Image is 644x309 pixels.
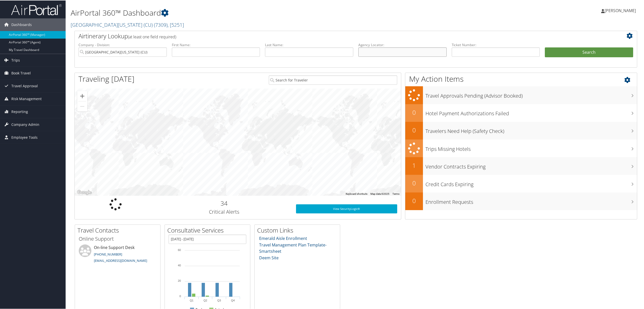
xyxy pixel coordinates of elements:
li: On-line Support Desk [76,244,159,265]
text: Q1 [190,298,194,301]
span: Reporting [11,105,28,118]
label: Agency Locator: [358,42,447,47]
a: [PERSON_NAME] [601,3,641,18]
span: Map data ©2025 [370,192,389,195]
h2: Custom Links [257,226,340,234]
label: Company - Division: [78,42,167,47]
button: Zoom out [77,101,87,111]
input: Search for Traveler [269,75,397,84]
text: Q2 [203,298,207,301]
tspan: 40 [178,263,181,266]
h2: 0 [405,196,423,205]
h3: Travelers Need Help (Safety Check) [425,125,637,134]
span: Trips [11,53,20,66]
a: Emerald Aisle Enrollment [259,235,307,241]
h1: Traveling [DATE] [78,73,135,84]
a: View SecurityLogic® [296,204,397,213]
text: Q4 [231,298,235,301]
span: ( 7309 ) [154,21,168,28]
img: Google [76,189,93,195]
h1: AirPortal 360™ Dashboard [71,7,451,18]
a: 1Vendor Contracts Expiring [405,157,637,174]
h3: Enrollment Requests [425,195,637,205]
label: First Name: [172,42,260,47]
h1: My Action Items [405,73,637,84]
h2: Airtinerary Lookup [78,31,586,40]
label: Ticket Number: [452,42,540,47]
a: 0Credit Cards Expiring [405,174,637,192]
h3: Hotel Payment Authorizations Failed [425,107,637,117]
h2: 1 [405,161,423,169]
h2: 34 [160,199,288,207]
a: Open this area in Google Maps (opens a new window) [76,189,93,195]
text: Q3 [217,298,221,301]
img: airportal-logo.png [11,3,62,15]
button: Zoom in [77,91,87,101]
span: Company Admin [11,118,39,130]
span: Book Travel [11,66,31,79]
label: Last Name: [265,42,353,47]
span: [PERSON_NAME] [605,7,636,13]
a: Terms (opens in new tab) [392,192,399,195]
a: [GEOGRAPHIC_DATA][US_STATE] (CU) [71,21,184,28]
h2: 0 [405,108,423,116]
h3: Credit Cards Expiring [425,178,637,187]
a: Travel Approvals Pending (Advisor Booked) [405,86,637,104]
button: Search [545,47,633,57]
h3: Trips Missing Hotels [425,143,637,152]
a: 0Hotel Payment Authorizations Failed [405,104,637,121]
span: Dashboards [11,18,32,31]
h2: 0 [405,125,423,134]
a: Travel Management Plan Template- Smartsheet [259,242,327,254]
h2: Consultative Services [167,226,250,234]
tspan: 60 [178,248,181,251]
a: Deem Site [259,255,279,260]
a: [EMAIL_ADDRESS][DOMAIN_NAME] [94,258,147,262]
button: Keyboard shortcuts [346,192,367,195]
a: [PHONE_NUMBER] [94,251,122,256]
a: Trips Missing Hotels [405,139,637,157]
span: Employee Tools [11,131,38,143]
span: Risk Management [11,92,42,105]
a: 0Enrollment Requests [405,192,637,210]
a: 0Travelers Need Help (Safety Check) [405,121,637,139]
tspan: 0 [179,294,181,297]
h3: Online Support [79,235,156,242]
span: (at least one field required) [128,34,176,39]
span: Travel Approval [11,79,38,92]
h2: Travel Contacts [77,226,160,234]
h3: Critical Alerts [160,208,288,215]
h2: 0 [405,178,423,187]
h3: Travel Approvals Pending (Advisor Booked) [425,89,637,99]
h3: Vendor Contracts Expiring [425,160,637,170]
span: , [ 5251 ] [168,21,184,28]
tspan: 20 [178,279,181,282]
